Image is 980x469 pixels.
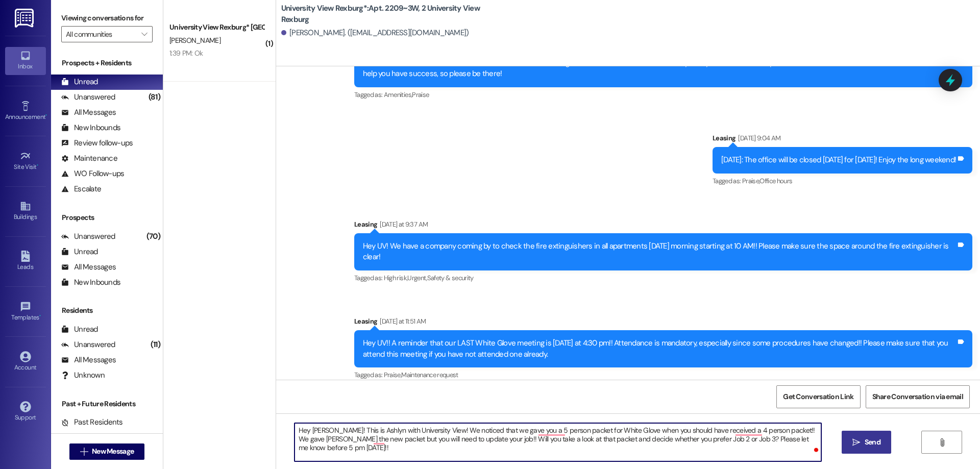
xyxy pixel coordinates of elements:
div: Tagged as: [713,174,972,188]
span: Share Conversation via email [872,391,963,402]
a: Support [5,398,46,426]
i:  [141,30,147,38]
b: University View Rexburg*: Apt. 2209~3W, 2 University View Rexburg [281,3,485,25]
div: [DATE] at 9:37 AM [377,219,428,230]
span: Amenities , [384,90,412,99]
span: [PERSON_NAME] [169,36,220,45]
div: Unread [61,77,98,87]
div: Review follow-ups [61,138,133,149]
div: Escalate [61,184,101,194]
div: All Messages [61,107,116,118]
a: Account [5,348,46,376]
div: [DATE] at 11:51 AM [377,316,426,327]
div: Prospects + Residents [51,58,163,68]
div: (11) [148,337,163,353]
span: Safety & security [427,274,474,282]
div: Leasing [354,219,972,233]
span: • [39,312,41,319]
button: Send [842,431,891,454]
i:  [938,438,946,447]
a: Templates • [5,298,46,326]
div: Prospects [51,212,163,223]
div: New Inbounds [61,277,120,288]
div: Past + Future Residents [51,399,163,409]
span: Urgent , [407,274,427,282]
div: Unanswered [61,231,115,242]
div: (81) [146,89,163,105]
div: All Messages [61,355,116,365]
div: Leasing [713,133,972,147]
div: Tagged as: [354,367,972,382]
div: Hey UV!! A reminder that our LAST White Glove meeting is [DATE] at 4:30 pm!! Attendance is mandat... [363,338,956,360]
a: Buildings [5,198,46,225]
div: Tagged as: [354,270,972,285]
span: • [37,162,38,169]
div: New Inbounds [61,122,120,133]
div: Residents [51,305,163,316]
div: Hey UV! We have a company coming by to check the fire extinguishers in all apartments [DATE] morn... [363,241,956,263]
div: 1:39 PM: Ok [169,48,203,58]
span: Office hours [759,177,792,185]
span: Praise [412,90,429,99]
div: [DATE] 9:04 AM [736,133,780,143]
textarea: To enrich screen reader interactions, please activate Accessibility in Grammarly extension settings [295,423,821,461]
div: University View Rexburg* [GEOGRAPHIC_DATA] [169,22,264,33]
span: Send [865,437,880,448]
span: Praise , [742,177,759,185]
div: (70) [144,229,163,244]
span: • [45,112,47,119]
div: Past Residents [61,417,123,428]
div: Unanswered [61,339,115,350]
div: Unknown [61,370,105,381]
div: WO Follow-ups [61,168,124,179]
div: Unanswered [61,92,115,103]
div: Maintenance [61,153,117,164]
i:  [852,438,860,447]
label: Viewing conversations for [61,10,153,26]
div: Unread [61,246,98,257]
input: All communities [66,26,136,42]
a: Leads [5,248,46,275]
span: New Message [92,446,134,457]
i:  [80,448,88,456]
span: Praise , [384,371,401,379]
span: Maintenance request [401,371,458,379]
div: All Messages [61,262,116,273]
div: [DATE]: The office will be closed [DATE] for [DATE]! Enjoy the long weekend! [721,155,956,165]
div: Tagged as: [354,87,972,102]
div: [PERSON_NAME]. ([EMAIL_ADDRESS][DOMAIN_NAME]) [281,28,469,38]
a: Inbox [5,47,46,75]
button: Get Conversation Link [776,385,860,408]
a: Site Visit • [5,147,46,175]
div: Unread [61,324,98,335]
button: New Message [69,443,145,460]
span: High risk , [384,274,408,282]
div: Leasing [354,316,972,330]
button: Share Conversation via email [866,385,970,408]
img: ResiDesk Logo [15,9,36,28]
span: Get Conversation Link [783,391,853,402]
